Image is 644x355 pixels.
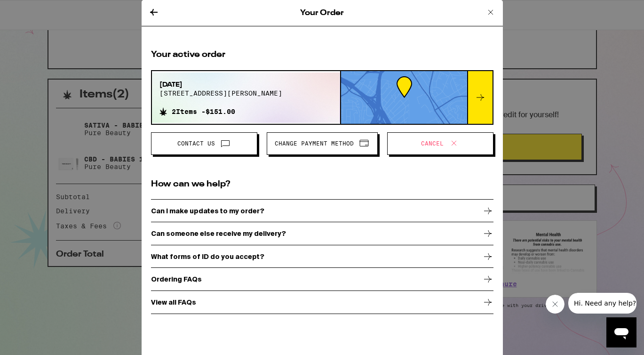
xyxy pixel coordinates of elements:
[151,291,493,314] a: View all FAQs
[267,132,378,155] button: Change Payment Method
[151,275,202,283] p: Ordering FAQs
[606,317,636,347] iframe: Button to launch messaging window
[159,89,282,97] span: [STREET_ADDRESS][PERSON_NAME]
[151,268,493,291] a: Ordering FAQs
[151,299,196,306] p: View all FAQs
[151,207,264,215] p: Can I make updates to my order?
[421,141,444,146] span: Cancel
[151,200,493,223] a: Can I make updates to my order?
[568,293,636,314] iframe: Message from company
[151,245,493,268] a: What forms of ID do you accept?
[151,132,257,155] button: Contact Us
[159,80,282,89] span: [DATE]
[151,223,493,246] a: Can someone else receive my delivery?
[177,141,215,146] span: Contact Us
[172,108,235,115] span: 2 Items - $151.00
[151,230,286,237] p: Can someone else receive my delivery?
[546,295,564,314] iframe: Close message
[151,178,493,190] h2: How can we help?
[387,132,493,155] button: Cancel
[275,141,354,146] span: Change Payment Method
[151,49,493,61] h2: Your active order
[151,253,264,260] p: What forms of ID do you accept?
